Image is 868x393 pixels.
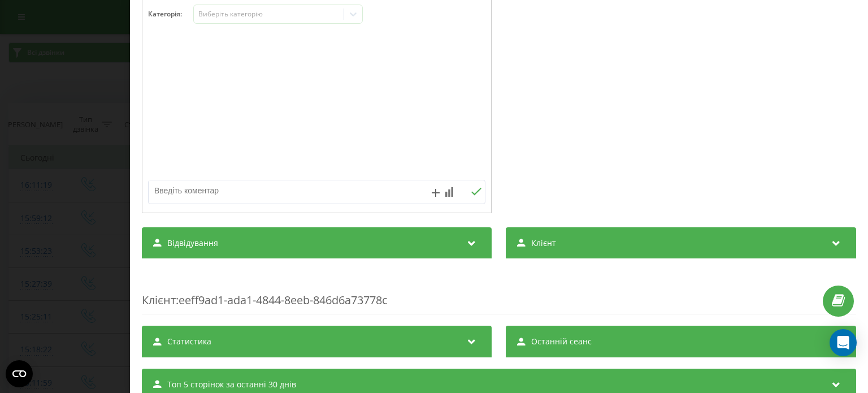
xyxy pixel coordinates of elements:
[148,10,193,18] h4: Категорія :
[532,336,592,347] span: Останній сеанс
[198,10,340,19] div: Виберіть категорію
[167,237,218,249] span: Відвідування
[167,379,296,390] span: Топ 5 сторінок за останні 30 днів
[142,270,856,314] div: : eeff9ad1-ada1-4844-8eeb-846d6a73778c
[167,336,211,347] span: Статистика
[6,360,33,387] button: Open CMP widget
[142,292,176,308] span: Клієнт
[532,237,557,249] span: Клієнт
[830,329,857,356] div: Open Intercom Messenger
